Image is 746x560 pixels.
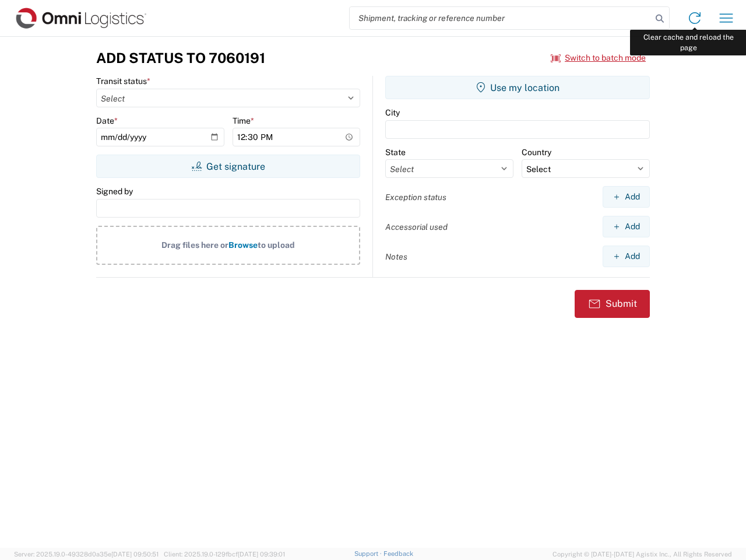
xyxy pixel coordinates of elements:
label: Signed by [96,186,133,197]
a: Support [354,550,383,557]
label: Time [233,116,254,126]
span: [DATE] 09:39:01 [238,551,285,558]
label: Exception status [385,192,446,202]
label: City [385,107,400,118]
label: Date [96,116,118,126]
h3: Add Status to 7060191 [96,50,265,66]
label: Country [522,147,551,157]
button: Add [603,216,650,237]
span: Browse [228,240,258,250]
span: Drag files here or [161,240,228,250]
button: Switch to batch mode [551,48,646,68]
span: Server: 2025.19.0-49328d0a35e [14,551,159,558]
label: Notes [385,251,407,262]
span: to upload [258,240,295,250]
button: Add [603,246,650,267]
span: Copyright © [DATE]-[DATE] Agistix Inc., All Rights Reserved [553,549,732,559]
label: Transit status [96,76,150,86]
button: Add [603,186,650,208]
label: State [385,147,406,157]
button: Get signature [96,155,360,178]
label: Accessorial used [385,222,448,232]
span: [DATE] 09:50:51 [111,551,159,558]
input: Shipment, tracking or reference number [350,7,652,29]
button: Use my location [385,76,650,99]
span: Client: 2025.19.0-129fbcf [164,551,285,558]
a: Feedback [383,550,413,557]
button: Submit [575,290,650,318]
